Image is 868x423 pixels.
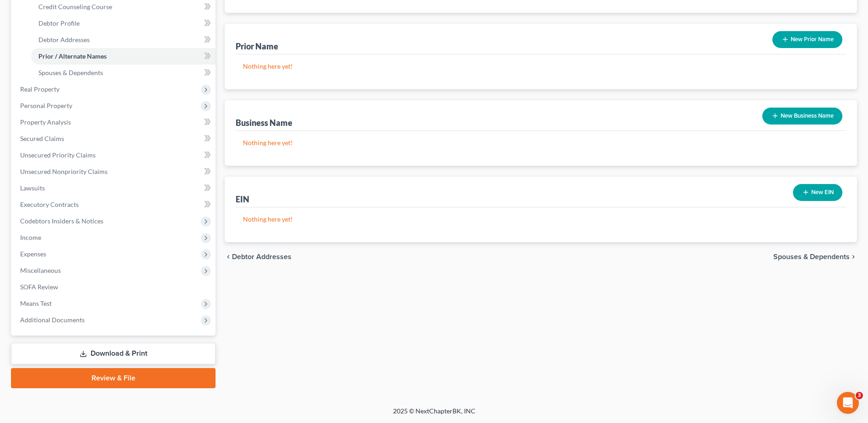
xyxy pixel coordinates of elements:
[13,279,216,295] a: SOFA Review
[236,194,249,205] div: EIN
[20,184,45,192] span: Lawsuits
[837,392,859,414] iframe: Intercom live chat
[773,253,857,260] button: Spouses & Dependents chevron_right
[20,233,41,241] span: Income
[173,407,695,423] div: 2025 © NextChapterBK, INC
[20,283,58,291] span: SOFA Review
[11,368,216,388] a: Review & File
[38,36,90,43] span: Debtor Addresses
[20,217,103,225] span: Codebtors Insiders & Notices
[20,299,52,307] span: Means Test
[850,253,857,260] i: chevron_right
[13,147,216,163] a: Unsecured Priority Claims
[773,253,850,260] span: Spouses & Dependents
[13,180,216,196] a: Lawsuits
[31,15,216,32] a: Debtor Profile
[20,102,72,109] span: Personal Property
[772,31,842,48] button: New Prior Name
[762,108,842,125] button: New Business Name
[20,316,85,324] span: Additional Documents
[11,343,216,364] a: Download & Print
[38,69,103,76] span: Spouses & Dependents
[225,253,291,260] button: chevron_left Debtor Addresses
[20,250,46,258] span: Expenses
[243,62,839,71] p: Nothing here yet!
[20,151,96,159] span: Unsecured Priority Claims
[20,118,71,126] span: Property Analysis
[232,253,291,260] span: Debtor Addresses
[13,114,216,130] a: Property Analysis
[236,41,278,52] div: Prior Name
[20,201,79,208] span: Executory Contracts
[856,392,863,399] span: 3
[31,48,216,65] a: Prior / Alternate Names
[20,85,59,93] span: Real Property
[243,138,839,147] p: Nothing here yet!
[31,32,216,48] a: Debtor Addresses
[236,117,292,128] div: Business Name
[38,19,80,27] span: Debtor Profile
[225,253,232,260] i: chevron_left
[20,135,64,142] span: Secured Claims
[38,52,107,60] span: Prior / Alternate Names
[13,196,216,213] a: Executory Contracts
[243,215,839,224] p: Nothing here yet!
[13,130,216,147] a: Secured Claims
[38,3,112,11] span: Credit Counseling Course
[20,266,61,274] span: Miscellaneous
[31,65,216,81] a: Spouses & Dependents
[793,184,842,201] button: New EIN
[13,163,216,180] a: Unsecured Nonpriority Claims
[20,168,108,175] span: Unsecured Nonpriority Claims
